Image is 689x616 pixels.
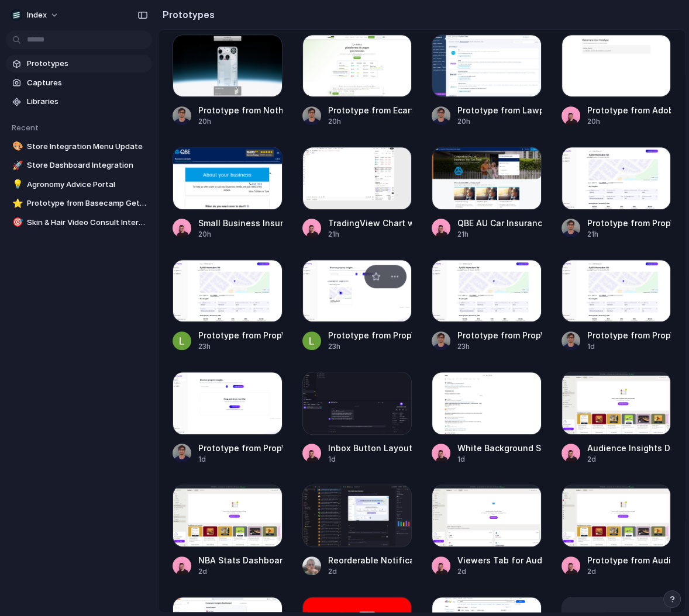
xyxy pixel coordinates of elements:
[11,160,22,171] button: 🚀
[587,229,671,240] div: 21h
[457,217,542,229] div: QBE AU Car Insurance Landing Page
[27,77,147,89] span: Captures
[432,372,542,464] a: White Background Search PageWhite Background Search Page1d
[27,217,147,229] span: Skin & Hair Video Consult Interface
[587,454,671,465] div: 2d
[328,329,412,341] div: Prototype from PropWiz Insights Recent Properties
[328,341,412,352] div: 23h
[457,566,542,577] div: 2d
[587,341,671,352] div: 1d
[302,147,412,239] a: TradingView Chart with Insights ModalTradingView Chart with Insights Modal21h
[457,104,542,116] div: Prototype from Lawpath Partner Offers
[27,9,47,21] span: Index
[173,34,283,127] a: Prototype from Nothing INPrototype from Nothing IN20h
[432,485,542,577] a: Viewers Tab for Audience GrowthViewers Tab for Audience Growth2d
[173,372,283,464] a: Prototype from PropWiz HomePrototype from PropWiz Home1d
[457,341,542,352] div: 23h
[457,554,542,566] div: Viewers Tab for Audience Growth
[27,96,147,108] span: Libraries
[587,442,671,454] div: Audience Insights Dashboard
[561,259,671,352] a: Prototype from PropWiz InsightsPrototype from PropWiz Insights1d
[11,198,22,209] button: ⭐
[302,259,412,352] a: Prototype from PropWiz Insights Recent PropertiesPrototype from PropWiz Insights Recent Propertie...
[328,454,412,465] div: 1d
[198,104,283,116] div: Prototype from Nothing IN
[302,485,412,577] a: Reorderable Notifications SidebarReorderable Notifications Sidebar2d
[6,138,152,155] a: 🎨Store Integration Menu Update
[6,214,152,231] a: 🎯Skin & Hair Video Consult Interface
[587,329,671,341] div: Prototype from PropWiz Insights
[457,116,542,127] div: 20h
[457,454,542,465] div: 1d
[6,6,65,25] button: Index
[6,157,152,174] a: 🚀Store Dashboard Integration
[6,195,152,212] a: ⭐Prototype from Basecamp Getting Started
[6,176,152,193] a: 💡Agronomy Advice Portal
[302,372,412,464] a: Inbox Button Layout FixInbox Button Layout Fix1d
[12,140,20,153] div: 🎨
[328,442,412,454] div: Inbox Button Layout Fix
[328,116,412,127] div: 20h
[27,160,147,171] span: Store Dashboard Integration
[198,566,283,577] div: 2d
[432,259,542,352] a: Prototype from PropWiz Insights MaroubraPrototype from PropWiz Insights Maroubra23h
[12,159,20,172] div: 🚀
[198,116,283,127] div: 20h
[561,147,671,239] a: Prototype from PropWiz Insights MaroubraPrototype from PropWiz Insights Maroubra21h
[173,147,283,239] a: Small Business Insurance AU: Billing Details SectionSmall Business Insurance AU: Billing Details ...
[6,55,152,72] a: Prototypes
[198,229,283,240] div: 20h
[27,179,147,191] span: Agronomy Advice Portal
[198,329,283,341] div: Prototype from PropWiz Insights Maroubra
[457,329,542,341] div: Prototype from PropWiz Insights Maroubra
[457,442,542,454] div: White Background Search Page
[198,442,283,454] div: Prototype from PropWiz Home
[6,74,152,92] a: Captures
[198,217,283,229] div: Small Business Insurance AU: Billing Details Section
[158,8,215,22] h2: Prototypes
[587,217,671,229] div: Prototype from PropWiz Insights Maroubra
[587,566,671,577] div: 2d
[198,554,283,566] div: NBA Stats Dashboard Enhancement
[27,141,147,153] span: Store Integration Menu Update
[12,216,20,229] div: 🎯
[302,34,412,127] a: Prototype from Ecart Pay — Online Payment PlatformPrototype from Ecart Pay — Online Payment Platf...
[587,554,671,566] div: Prototype from Audience Growth Tools
[11,141,22,153] button: 🎨
[328,554,412,566] div: Reorderable Notifications Sidebar
[27,198,147,209] span: Prototype from Basecamp Getting Started
[12,197,20,210] div: ⭐
[328,217,412,229] div: TradingView Chart with Insights Modal
[432,147,542,239] a: QBE AU Car Insurance Landing PageQBE AU Car Insurance Landing Page21h
[587,116,671,127] div: 20h
[173,485,283,577] a: NBA Stats Dashboard EnhancementNBA Stats Dashboard Enhancement2d
[328,566,412,577] div: 2d
[198,341,283,352] div: 23h
[12,123,39,132] span: Recent
[587,104,671,116] div: Prototype from Adobe Express
[561,34,671,127] a: Prototype from Adobe ExpressPrototype from Adobe Express20h
[6,93,152,110] a: Libraries
[432,34,542,127] a: Prototype from Lawpath Partner OffersPrototype from Lawpath Partner Offers20h
[457,229,542,240] div: 21h
[561,485,671,577] a: Prototype from Audience Growth ToolsPrototype from Audience Growth Tools2d
[11,217,22,229] button: 🎯
[561,372,671,464] a: Audience Insights DashboardAudience Insights Dashboard2d
[27,58,147,70] span: Prototypes
[198,454,283,465] div: 1d
[328,229,412,240] div: 21h
[173,259,283,352] a: Prototype from PropWiz Insights MaroubraPrototype from PropWiz Insights Maroubra23h
[12,178,20,191] div: 💡
[328,104,412,116] div: Prototype from Ecart Pay — Online Payment Platform
[11,179,22,191] button: 💡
